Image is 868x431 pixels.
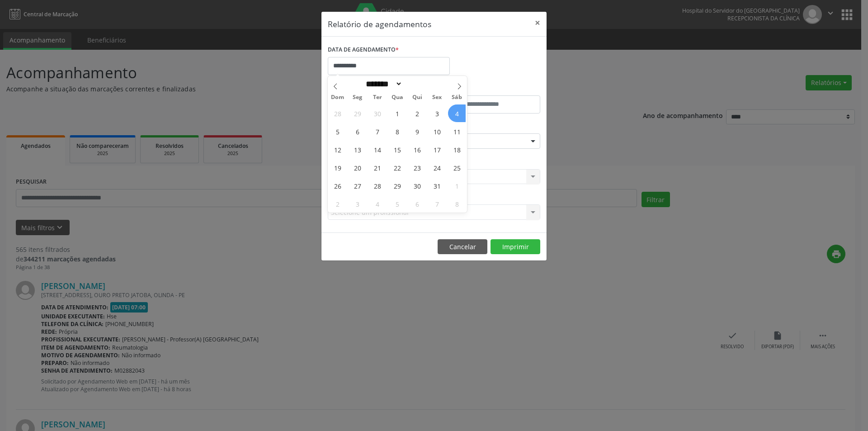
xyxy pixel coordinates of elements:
[491,239,540,255] button: Imprimir
[388,159,406,176] span: Outubro 22, 2025
[428,195,446,213] span: Novembro 7, 2025
[448,123,466,140] span: Outubro 11, 2025
[329,104,346,122] span: Setembro 28, 2025
[428,123,446,140] span: Outubro 10, 2025
[368,123,386,140] span: Outubro 7, 2025
[388,141,406,158] span: Outubro 15, 2025
[368,195,386,213] span: Novembro 4, 2025
[349,141,366,158] span: Outubro 13, 2025
[428,159,446,176] span: Outubro 24, 2025
[328,18,431,30] h5: Relatório de agendamentos
[528,12,547,34] button: Close
[448,141,466,158] span: Outubro 18, 2025
[368,104,386,122] span: Setembro 30, 2025
[329,141,346,158] span: Outubro 12, 2025
[363,79,402,89] select: Month
[388,104,406,122] span: Outubro 1, 2025
[448,195,466,213] span: Novembro 8, 2025
[368,141,386,158] span: Outubro 14, 2025
[408,141,426,158] span: Outubro 16, 2025
[408,195,426,213] span: Novembro 6, 2025
[408,177,426,194] span: Outubro 30, 2025
[448,104,466,122] span: Outubro 4, 2025
[388,123,406,140] span: Outubro 8, 2025
[328,95,348,100] span: Dom
[349,195,366,213] span: Novembro 3, 2025
[428,141,446,158] span: Outubro 17, 2025
[427,95,447,100] span: Sex
[349,177,366,194] span: Outubro 27, 2025
[349,159,366,176] span: Outubro 20, 2025
[408,123,426,140] span: Outubro 9, 2025
[407,95,427,100] span: Qui
[368,159,386,176] span: Outubro 21, 2025
[402,79,432,89] input: Year
[387,95,407,100] span: Qua
[448,177,466,194] span: Novembro 1, 2025
[408,104,426,122] span: Outubro 2, 2025
[329,195,346,213] span: Novembro 2, 2025
[368,177,386,194] span: Outubro 28, 2025
[428,104,446,122] span: Outubro 3, 2025
[328,43,399,57] label: DATA DE AGENDAMENTO
[329,123,346,140] span: Outubro 5, 2025
[436,81,540,95] label: ATÉ
[408,159,426,176] span: Outubro 23, 2025
[448,159,466,176] span: Outubro 25, 2025
[329,177,346,194] span: Outubro 26, 2025
[329,159,346,176] span: Outubro 19, 2025
[428,177,446,194] span: Outubro 31, 2025
[388,177,406,194] span: Outubro 29, 2025
[447,95,467,100] span: Sáb
[349,104,366,122] span: Setembro 29, 2025
[438,239,487,255] button: Cancelar
[349,123,366,140] span: Outubro 6, 2025
[388,195,406,213] span: Novembro 5, 2025
[368,95,387,100] span: Ter
[348,95,368,100] span: Seg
